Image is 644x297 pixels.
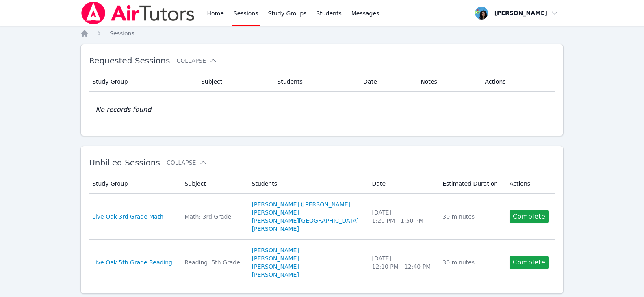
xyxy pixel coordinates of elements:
[180,174,247,194] th: Subject
[110,29,134,37] a: Sessions
[252,217,359,225] a: [PERSON_NAME][GEOGRAPHIC_DATA]
[480,72,555,92] th: Actions
[80,2,195,24] img: Air Tutors
[252,208,299,217] a: [PERSON_NAME]
[351,9,379,17] span: Messages
[510,256,549,269] a: Complete
[184,212,242,221] div: Math: 3rd Grade
[358,72,416,92] th: Date
[372,208,433,225] div: [DATE] 1:20 PM — 1:50 PM
[367,174,438,194] th: Date
[438,174,505,194] th: Estimated Duration
[252,246,299,254] a: [PERSON_NAME]
[89,56,170,65] span: Requested Sessions
[252,271,299,279] a: [PERSON_NAME]
[89,72,196,92] th: Study Group
[272,72,358,92] th: Students
[252,254,299,262] a: [PERSON_NAME]
[416,72,480,92] th: Notes
[167,158,207,167] button: Collapse
[510,210,549,223] a: Complete
[505,174,555,194] th: Actions
[372,254,433,271] div: [DATE] 12:10 PM — 12:40 PM
[89,158,160,167] span: Unbilled Sessions
[442,212,500,221] div: 30 minutes
[89,92,555,128] td: No records found
[247,174,367,194] th: Students
[252,200,351,208] a: [PERSON_NAME] ([PERSON_NAME]
[196,72,272,92] th: Subject
[442,258,500,267] div: 30 minutes
[89,174,180,194] th: Study Group
[252,262,299,271] a: [PERSON_NAME]
[252,225,299,233] a: [PERSON_NAME]
[92,212,163,221] a: Live Oak 3rd Grade Math
[80,29,564,37] nav: Breadcrumb
[92,258,172,267] a: Live Oak 5th Grade Reading
[176,56,217,65] button: Collapse
[89,194,555,240] tr: Live Oak 3rd Grade MathMath: 3rd Grade[PERSON_NAME] ([PERSON_NAME][PERSON_NAME][PERSON_NAME][GEOG...
[184,258,242,267] div: Reading: 5th Grade
[110,30,134,37] span: Sessions
[89,240,555,285] tr: Live Oak 5th Grade ReadingReading: 5th Grade[PERSON_NAME][PERSON_NAME][PERSON_NAME][PERSON_NAME][...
